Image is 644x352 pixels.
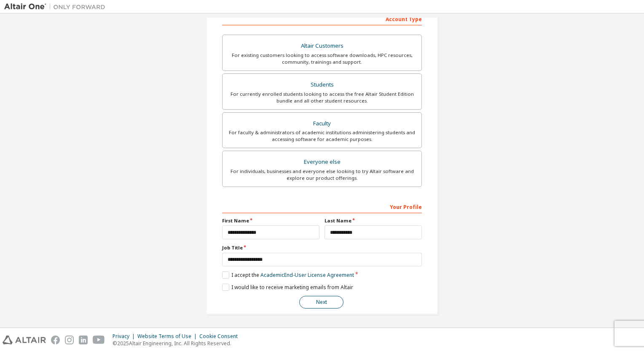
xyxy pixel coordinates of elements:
[222,200,422,213] div: Your Profile
[228,129,416,143] div: For faculty & administrators of academic institutions administering students and accessing softwa...
[228,40,416,52] div: Altair Customers
[228,91,416,104] div: For currently enrolled students looking to access the free Altair Student Edition bundle and all ...
[222,244,422,251] label: Job Title
[113,333,137,340] div: Privacy
[199,333,243,340] div: Cookie Consent
[325,217,422,224] label: Last Name
[65,336,74,344] img: instagram.svg
[260,271,354,279] a: Academic End-User License Agreement
[137,333,199,340] div: Website Terms of Use
[228,156,416,168] div: Everyone else
[222,217,319,224] label: First Name
[222,271,354,279] label: I accept the
[4,3,110,11] img: Altair One
[3,336,46,344] img: altair_logo.svg
[228,52,416,65] div: For existing customers looking to access software downloads, HPC resources, community, trainings ...
[222,12,422,25] div: Account Type
[228,118,416,130] div: Faculty
[222,284,353,291] label: I would like to receive marketing emails from Altair
[79,336,88,344] img: linkedin.svg
[93,336,105,344] img: youtube.svg
[113,340,243,347] p: © 2025 Altair Engineering, Inc. All Rights Reserved.
[228,79,416,91] div: Students
[51,336,60,344] img: facebook.svg
[228,168,416,181] div: For individuals, businesses and everyone else looking to try Altair software and explore our prod...
[299,296,343,309] button: Next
